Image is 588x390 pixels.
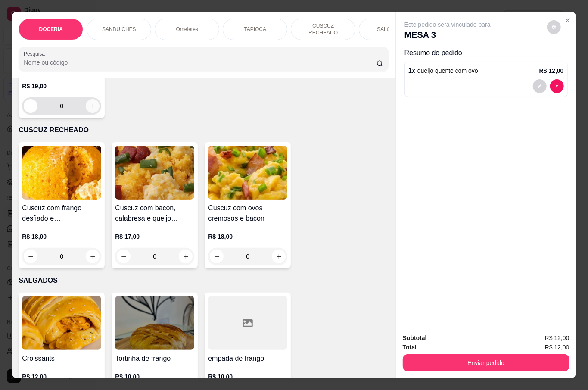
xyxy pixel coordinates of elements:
button: Enviar pedido [403,354,569,371]
button: increase-product-quantity [86,99,100,113]
button: decrease-product-quantity [210,250,224,263]
button: decrease-product-quantity [547,20,561,34]
h4: Tortinha de frango [115,353,194,364]
img: product-image [208,146,287,200]
p: R$ 19,00 [22,82,101,90]
img: product-image [22,146,101,200]
button: Close [561,13,575,27]
span: R$ 12,00 [545,333,569,343]
p: Resumo do pedido [404,48,568,58]
h4: Cuscuz com frango desfiado e [PERSON_NAME] [22,203,101,224]
strong: Subtotal [403,334,427,341]
p: Este pedido será vinculado para [404,20,491,29]
p: TAPIOCA [244,26,266,33]
img: product-image [115,296,194,350]
p: DOCERIA [39,26,63,33]
p: SALGADOS [19,275,388,286]
span: R$ 12,00 [545,343,569,352]
button: decrease-product-quantity [24,250,37,263]
button: decrease-product-quantity [550,79,564,93]
p: CUSCUZ RECHEADO [19,125,388,135]
h4: Croissants [22,353,101,364]
p: R$ 12,00 [539,66,564,75]
h4: Cuscuz com ovos cremosos e bacon [208,203,287,224]
p: R$ 10,00 [208,372,287,381]
p: CUSCUZ RECHEADO [298,22,348,36]
strong: Total [403,344,417,351]
button: decrease-product-quantity [117,250,131,263]
button: decrease-product-quantity [533,79,547,93]
button: increase-product-quantity [179,250,193,263]
p: 1 x [408,66,478,76]
button: decrease-product-quantity [24,99,37,113]
p: R$ 10,00 [115,372,194,381]
p: MESA 3 [404,29,491,41]
p: R$ 18,00 [208,232,287,241]
h4: Cuscuz com bacon, calabresa e queijo mussarela [115,203,194,224]
p: SALGADOS [377,26,405,33]
input: Pesquisa [24,58,376,67]
label: Pesquisa [24,50,48,57]
button: increase-product-quantity [86,250,100,263]
p: R$ 12,00 [22,372,101,381]
button: increase-product-quantity [272,250,286,263]
h4: empada de frango [208,353,287,364]
span: queijo quente com ovo [417,67,478,74]
img: product-image [115,146,194,200]
p: SANDUÍCHES [102,26,136,33]
p: Omeletes [176,26,198,33]
p: R$ 18,00 [22,232,101,241]
img: product-image [22,296,101,350]
p: R$ 17,00 [115,232,194,241]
